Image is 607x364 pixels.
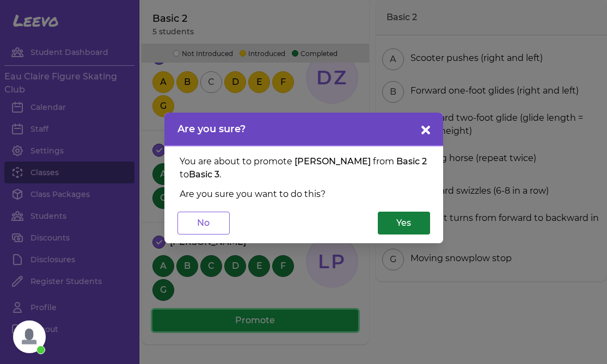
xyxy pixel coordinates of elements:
[189,169,219,180] span: Basic 3
[417,121,434,139] button: close button
[180,155,428,181] p: You are about to promote from to .
[13,320,46,353] div: Open chat
[378,212,430,235] button: Yes
[295,156,371,166] span: [PERSON_NAME]
[177,212,230,235] button: No
[396,156,427,166] span: Basic 2
[164,113,443,146] header: Are you sure?
[180,188,428,201] p: Are you sure you want to do this?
